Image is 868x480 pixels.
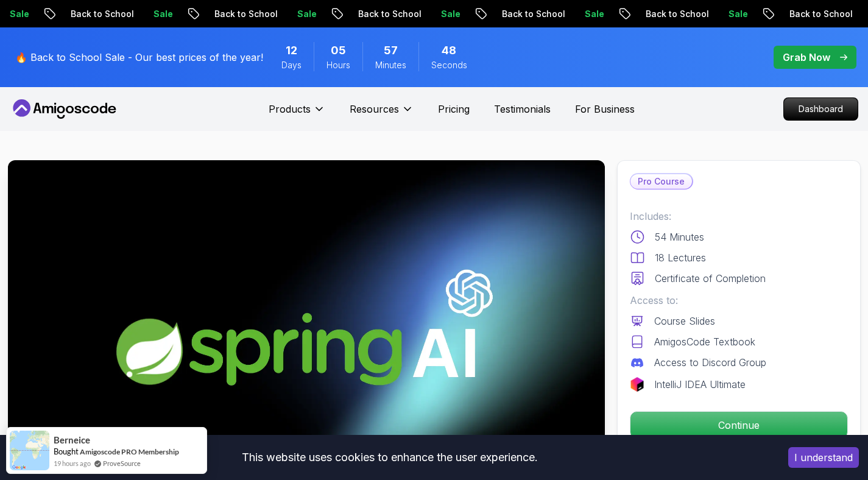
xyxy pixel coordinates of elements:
[630,209,848,224] p: Includes:
[655,250,706,265] p: 18 Lectures
[783,97,858,121] a: Dashboard
[326,59,350,71] span: Hours
[331,42,346,59] span: 5 Hours
[80,447,179,456] a: Amigoscode PRO Membership
[654,355,766,370] p: Access to Discord Group
[42,8,125,20] p: Back to School
[186,8,269,20] p: Back to School
[617,8,700,20] p: Back to School
[384,42,398,59] span: 57 Minutes
[655,230,704,244] p: 54 Minutes
[630,293,848,308] p: Access to:
[281,59,302,71] span: Days
[784,98,858,120] p: Dashboard
[655,271,766,286] p: Certificate of Completion
[431,59,467,71] span: Seconds
[375,59,406,71] span: Minutes
[630,174,692,189] p: Pro Course
[54,446,79,456] span: Bought
[700,8,739,20] p: Sale
[442,42,456,59] span: 48 Seconds
[350,102,414,126] button: Resources
[15,50,263,65] p: 🔥 Back to School Sale - Our best prices of the year!
[494,102,551,116] a: Testimonials
[330,8,412,20] p: Back to School
[286,42,297,59] span: 12 Days
[654,314,715,328] p: Course Slides
[630,377,644,392] img: jetbrains logo
[9,444,770,471] div: This website uses cookies to enhance the user experience.
[556,8,595,20] p: Sale
[630,412,847,439] p: Continue
[575,102,635,116] a: For Business
[654,377,746,392] p: IntelliJ IDEA Ultimate
[54,458,91,468] span: 19 hours ago
[10,431,49,470] img: provesource social proof notification image
[473,8,556,20] p: Back to School
[103,458,141,468] a: ProveSource
[350,102,399,116] p: Resources
[783,50,830,65] p: Grab Now
[630,411,848,439] button: Continue
[54,435,90,445] span: Berneice
[412,8,451,20] p: Sale
[438,102,470,116] a: Pricing
[269,102,311,116] p: Products
[788,447,859,468] button: Accept cookies
[269,8,308,20] p: Sale
[269,102,325,126] button: Products
[761,8,844,20] p: Back to School
[125,8,164,20] p: Sale
[654,334,755,349] p: AmigosCode Textbook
